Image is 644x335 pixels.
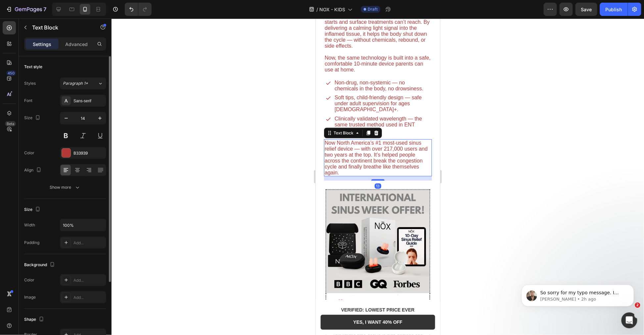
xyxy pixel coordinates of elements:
[18,60,115,74] div: Rich Text Editor. Editing area: main
[606,6,622,13] div: Publish
[24,114,42,122] div: Size
[24,222,35,228] div: Width
[24,261,56,269] div: Background
[73,240,105,246] div: Add...
[575,3,597,16] button: Save
[3,3,49,16] button: 7
[319,6,345,13] span: NOX - KIDS
[73,98,105,104] div: Sans-serif
[65,41,88,48] p: Advanced
[621,312,637,328] iframe: Intercom live chat
[32,24,88,31] p: Text Block
[18,96,115,117] div: Rich Text Editor. Editing area: main
[24,98,32,104] div: Font
[73,295,105,301] div: Add...
[19,97,106,115] span: Clinically validated wavelength — the same trusted method used in ENT clinics.
[24,240,39,246] div: Padding
[60,219,106,231] input: Auto
[635,303,640,308] span: 2
[11,171,114,275] img: gempages_576779547878359881-b4f15b7e-025d-451d-8c36-f3c03bd0a855.png
[59,165,66,170] div: 13
[73,150,105,156] div: B33939
[18,75,115,95] div: Rich Text Editor. Editing area: main
[19,61,108,73] span: Non-drug, non-systemic — no chemicals in the body, no drowsiness.
[24,205,42,214] div: Size
[24,150,34,156] div: Color
[24,80,36,86] div: Styles
[316,6,318,13] span: /
[9,36,115,54] span: Now, the same technology is built into a safe, comfortable 10-minute device parents can use at home.
[24,166,43,175] div: Align
[33,41,51,48] p: Settings
[17,112,39,118] div: Text Block
[125,3,152,16] div: Undo/Redo
[19,76,106,94] span: Soft tips, child-friendly design — safe under adult supervision for ages [DEMOGRAPHIC_DATA]+.
[24,64,42,70] div: Text style
[43,5,46,13] p: 7
[63,80,88,86] span: Paragraph 1*
[9,121,112,157] span: Now North America’s #1 most-used sinus relief device — with over 217,000 users and two years at t...
[73,277,105,283] div: Add...
[368,6,378,12] span: Draft
[24,277,34,283] div: Color
[5,121,16,126] div: Beta
[512,271,644,317] iframe: Intercom notifications message
[24,315,45,324] div: Shape
[316,19,440,335] iframe: Design area
[24,181,106,193] button: Show more
[581,7,592,12] span: Save
[38,300,87,307] p: YES, I WANT 40% OFF
[600,3,628,16] button: Publish
[24,294,36,300] div: Image
[6,71,16,76] div: 450
[5,296,119,311] a: YES, I WANT 40% OFF
[6,287,119,296] p: VERIFIED: LOWEST PRICE EVER
[60,77,106,89] button: Paragraph 1*
[50,184,81,191] div: Show more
